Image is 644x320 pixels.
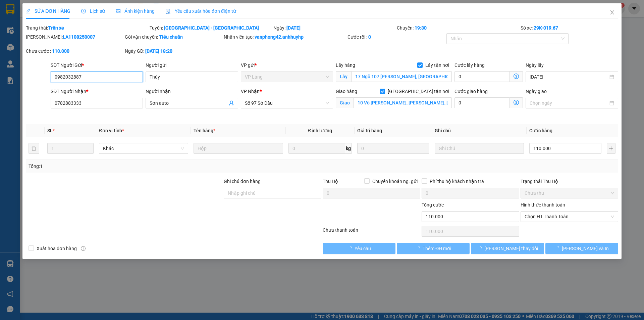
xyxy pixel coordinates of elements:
[609,10,615,15] span: close
[116,9,120,13] span: picture
[397,243,470,254] button: Thêm ĐH mới
[415,246,423,250] span: loading
[25,24,149,32] div: Trạng thái:
[530,73,608,81] input: Ngày lấy
[26,33,123,41] div: [PERSON_NAME]:
[323,179,338,184] span: Thu Hộ
[165,8,236,14] span: Yêu cầu xuất hóa đơn điện tử
[396,24,520,32] div: Chuyến:
[525,188,614,198] span: Chưa thu
[454,89,488,94] label: Cước giao hàng
[224,188,321,198] input: Ghi chú đơn hàng
[529,128,552,133] span: Cước hàng
[145,48,172,54] b: [DATE] 18:20
[245,98,329,108] span: Số 97 Sở Dầu
[224,179,261,184] label: Ghi chú đơn hàng
[432,124,527,137] th: Ghi chú
[336,71,351,82] span: Lấy
[534,25,558,31] b: 29K-019.67
[51,61,143,69] div: SĐT Người Gửi
[51,88,143,95] div: SĐT Người Nhận
[116,8,155,14] span: Ảnh kiện hàng
[526,62,544,68] label: Ngày lấy
[610,215,614,219] span: close-circle
[477,246,484,250] span: loading
[368,34,371,40] b: 0
[149,24,273,32] div: Tuyến:
[286,25,301,31] b: [DATE]
[164,25,259,31] b: [GEOGRAPHIC_DATA] - [GEOGRAPHIC_DATA]
[125,33,222,41] div: Gói vận chuyển:
[26,8,70,14] span: SỬA ĐƠN HÀNG
[354,97,452,108] input: Giao tận nơi
[454,71,510,82] input: Cước lấy hàng
[146,88,238,95] div: Người nhận
[454,62,485,68] label: Cước lấy hàng
[273,24,396,32] div: Ngày:
[423,245,451,252] span: Thêm ĐH mới
[609,75,614,79] span: close-circle
[514,74,519,79] span: dollar-circle
[47,128,53,133] span: SL
[194,143,283,154] input: VD: Bàn, Ghế
[103,143,184,153] span: Khác
[194,128,215,133] span: Tên hàng
[26,47,123,55] div: Chưa cước :
[323,243,395,254] button: Yêu cầu
[241,61,333,69] div: VP gửi
[484,245,538,252] span: [PERSON_NAME] thay đổi
[520,24,619,32] div: Số xe:
[245,72,329,82] span: VP Láng
[336,62,355,68] span: Lấy hàng
[29,143,39,154] button: delete
[603,3,622,22] button: Close
[63,34,95,40] b: LA1108250007
[514,100,519,105] span: dollar-circle
[370,178,420,185] span: Chuyển khoản ng. gửi
[415,25,427,31] b: 19:30
[385,88,452,95] span: [GEOGRAPHIC_DATA] tận nơi
[357,143,429,154] input: 0
[241,89,260,94] span: VP Nhận
[34,245,79,252] span: Xuất hóa đơn hàng
[81,246,86,251] span: info-circle
[336,89,357,94] span: Giao hàng
[530,99,608,107] input: Ngày giao
[165,9,171,14] img: icon
[52,48,69,54] b: 110.000
[435,143,524,154] input: Ghi Chú
[48,25,64,31] b: Trên xe
[607,143,615,154] button: plus
[357,128,382,133] span: Giá trị hàng
[423,61,452,69] span: Lấy tận nơi
[351,71,452,82] input: Lấy tận nơi
[427,178,487,185] span: Phí thu hộ khách nhận trả
[255,34,304,40] b: vanphong42.anhhuyhp
[347,33,445,41] div: Cước rồi :
[422,202,444,208] span: Tổng cước
[26,9,31,13] span: edit
[471,243,544,254] button: [PERSON_NAME] thay đổi
[81,9,86,13] span: clock-circle
[224,33,346,41] div: Nhân viên tạo:
[99,128,124,133] span: Đơn vị tính
[526,89,547,94] label: Ngày giao
[159,34,183,40] b: Tiêu chuẩn
[125,47,222,55] div: Ngày GD:
[347,246,355,250] span: loading
[308,128,332,133] span: Định lượng
[521,202,565,208] label: Hình thức thanh toán
[525,212,614,222] span: Chọn HT Thanh Toán
[454,97,510,108] input: Cước giao hàng
[29,163,249,170] div: Tổng: 1
[345,143,352,154] span: kg
[562,245,609,252] span: [PERSON_NAME] và In
[521,178,618,185] div: Trạng thái Thu Hộ
[336,97,354,108] span: Giao
[229,100,234,106] span: user-add
[146,61,238,69] div: Người gửi
[545,243,618,254] button: [PERSON_NAME] và In
[322,226,421,238] div: Chưa thanh toán
[81,8,105,14] span: Lịch sử
[355,245,371,252] span: Yêu cầu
